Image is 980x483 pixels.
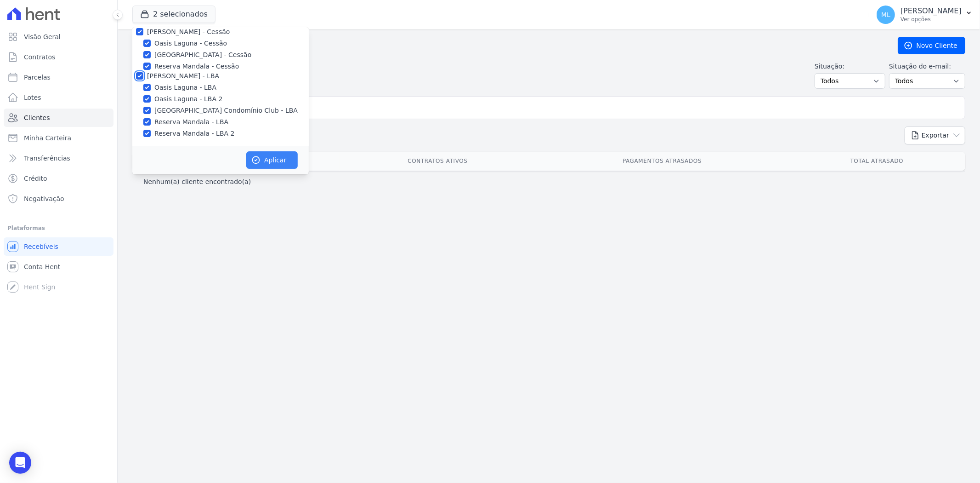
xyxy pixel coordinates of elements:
button: 2 selecionados [132,6,215,23]
label: [GEOGRAPHIC_DATA] Condomínio Club - LBA [154,106,298,115]
label: [PERSON_NAME] - Cessão [147,28,230,35]
a: Minha Carteira [4,129,113,147]
label: Situação do e-mail: [889,62,965,71]
label: Situação: [815,62,885,71]
p: Nenhum(a) cliente encontrado(a) [143,177,251,186]
span: Parcelas [24,73,51,82]
a: Transferências [4,149,113,167]
span: Contratos [24,52,55,62]
button: ML [PERSON_NAME] Ver opções [869,2,980,28]
a: Lotes [4,88,113,107]
label: Reserva Mandala - LBA [154,117,228,127]
a: Clientes [4,109,113,127]
label: Oasis Laguna - LBA 2 [154,94,222,104]
span: Recebíveis [24,242,58,251]
label: Reserva Mandala - Cessão [154,62,239,71]
a: Novo Cliente [898,37,965,54]
span: Crédito [24,174,47,183]
span: Transferências [24,154,70,163]
h2: Clientes [132,37,883,54]
th: Total Atrasado [788,152,965,171]
label: [GEOGRAPHIC_DATA] - Cessão [154,50,251,60]
a: Parcelas [4,68,113,86]
label: Oasis Laguna - Cessão [154,39,227,48]
th: Pagamentos Atrasados [536,152,788,171]
label: Reserva Mandala - LBA 2 [154,129,234,138]
a: Contratos [4,48,113,66]
a: Visão Geral [4,28,113,46]
th: Contratos Ativos [340,152,536,171]
span: Minha Carteira [24,133,71,143]
p: [PERSON_NAME] [901,6,962,16]
div: Plataformas [7,223,110,234]
span: Visão Geral [24,32,61,41]
div: Open Intercom Messenger [9,452,31,474]
span: Conta Hent [24,262,60,271]
span: Clientes [24,113,50,122]
span: Lotes [24,93,41,102]
label: Oasis Laguna - LBA [154,83,216,92]
button: Exportar [905,126,965,144]
button: Aplicar [246,151,298,169]
a: Negativação [4,190,113,208]
span: ML [881,11,890,18]
span: Negativação [24,194,64,203]
a: Recebíveis [4,237,113,256]
input: Buscar por nome, CPF ou e-mail [149,98,961,117]
label: [PERSON_NAME] - LBA [147,72,219,80]
a: Crédito [4,169,113,188]
p: Ver opções [901,16,962,23]
a: Conta Hent [4,258,113,276]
